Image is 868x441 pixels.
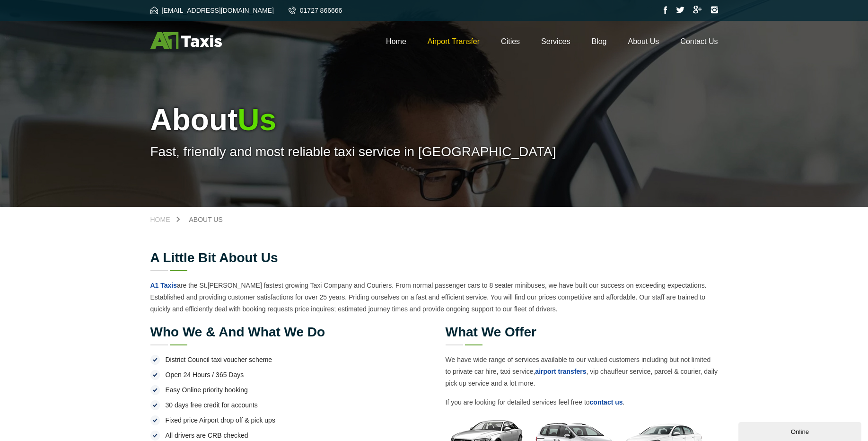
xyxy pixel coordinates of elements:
p: are the St.[PERSON_NAME] fastest growing Taxi Company and Couriers. From normal passenger cars to... [150,280,718,315]
a: [EMAIL_ADDRESS][DOMAIN_NAME] [150,7,274,14]
h1: About [150,102,718,137]
li: Open 24 Hours / 365 Days [150,369,423,380]
h2: A little bit about us [150,251,718,265]
li: Fixed price Airport drop off & pick ups [150,415,423,426]
iframe: chat widget [738,420,863,441]
span: Us [237,103,276,137]
a: Services [541,37,570,45]
p: If you are looking for detailed services feel free to . [446,397,718,408]
img: Twitter [676,7,684,13]
a: Cities [501,37,520,45]
li: Easy Online priority booking [150,384,423,396]
img: Instagram [710,6,718,14]
a: 01727 866666 [289,7,342,14]
a: A1 Taxis [150,282,177,289]
a: Home [150,216,180,223]
p: Fast, friendly and most reliable taxi service in [GEOGRAPHIC_DATA] [150,144,718,159]
h2: Who we & and what we do [150,326,423,339]
img: Google Plus [693,6,702,14]
a: Airport Transfer [428,37,480,45]
img: Facebook [664,6,667,14]
a: airport transfers [535,368,586,375]
li: 30 days free credit for accounts [150,399,423,411]
a: contact us [590,398,623,406]
a: About Us [628,37,659,45]
h2: What we offer [446,326,718,339]
a: Contact Us [680,37,718,45]
li: District Council taxi voucher scheme [150,354,423,365]
li: All drivers are CRB checked [150,430,423,441]
a: Blog [591,37,606,45]
a: About Us [180,216,232,223]
a: Home [386,37,406,45]
img: A1 Taxis St Albans LTD [150,32,222,49]
p: We have wide range of services available to our valued customers including but not limited to pri... [446,354,718,389]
